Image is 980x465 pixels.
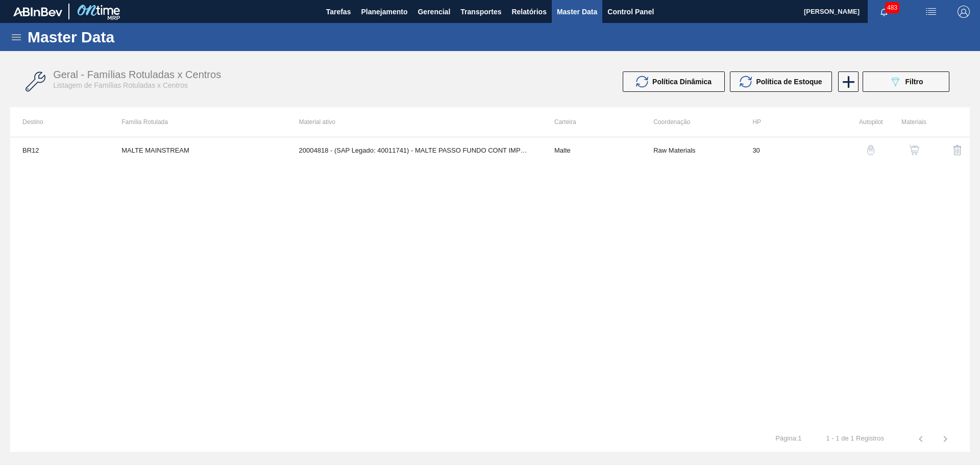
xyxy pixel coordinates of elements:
[945,138,970,162] button: delete-icon
[859,138,883,162] button: auto-pilot-icon
[109,137,286,163] td: MALTE MAINSTREAM
[511,6,546,18] span: Relatórios
[958,6,970,18] img: Logout
[814,426,896,443] td: 1 - 1 de 1 Registros
[763,426,814,443] td: Página : 1
[845,138,883,162] div: Configuração Auto Pilot
[840,107,883,137] th: Autopilot
[28,31,209,43] h1: Master Data
[10,107,109,137] th: Destino
[925,6,937,18] img: userActions
[740,107,839,137] th: HP
[623,71,725,92] button: Política Dinâmica
[557,6,597,18] span: Master Data
[863,71,949,92] button: Filtro
[542,107,641,137] th: Carteira
[837,71,857,92] div: Nova Família Rotulada x Centro
[866,145,876,155] img: auto-pilot-icon
[951,144,964,156] img: delete-icon
[932,138,970,162] div: Excluir Família Rotulada X Centro
[885,2,899,13] span: 483
[756,78,822,86] span: Política de Estoque
[641,137,740,163] td: Raw Materials
[868,5,900,19] button: Notificações
[326,6,351,18] span: Tarefas
[418,6,450,18] span: Gerencial
[542,137,641,163] td: Malte
[53,81,188,89] span: Listagem de Famílias Rotuladas x Centros
[730,71,832,92] button: Política de Estoque
[641,107,740,137] th: Coordenação
[460,6,501,18] span: Transportes
[607,6,654,18] span: Control Panel
[740,137,839,163] td: 30
[730,71,837,92] div: Atualizar Política de Estoque em Massa
[287,107,542,137] th: Material ativo
[902,138,926,162] button: shopping-cart-icon
[287,137,542,163] td: 20004818 - (SAP Legado: 40011741) - MALTE PASSO FUNDO CONT IMPORT SUP 40%
[909,145,919,155] img: shopping-cart-icon
[857,71,954,92] div: Filtrar Família Rotulada x Centro
[53,69,221,80] span: Geral - Famílias Rotuladas x Centros
[13,7,62,16] img: TNhmsLtSVTkK8tSr43FrP2fwEKptu5GPRR3wAAAABJRU5ErkJggg==
[361,6,407,18] span: Planejamento
[905,78,923,86] span: Filtro
[109,107,286,137] th: Família Rotulada
[883,107,926,137] th: Materiais
[10,137,109,163] td: BR12
[888,138,926,162] div: Ver Materiais
[623,71,730,92] div: Atualizar Política Dinâmica
[652,78,712,86] span: Política Dinâmica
